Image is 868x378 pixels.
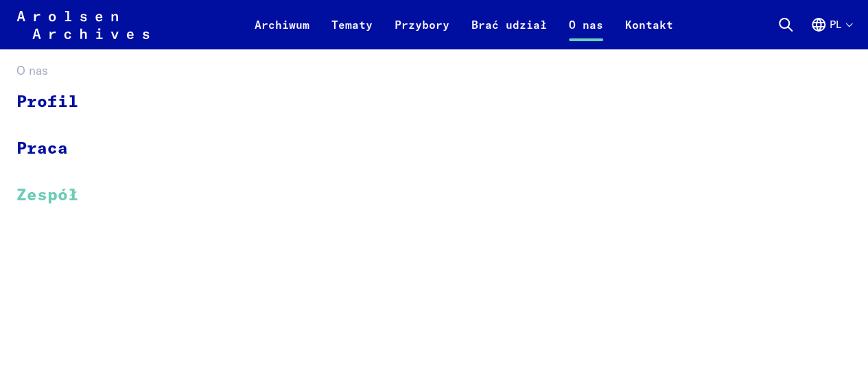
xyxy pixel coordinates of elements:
[244,16,320,49] a: Archiwum
[558,16,614,49] a: O nas
[16,80,96,126] a: Profil
[244,8,684,41] nav: Podstawowy
[625,18,673,32] font: Kontakt
[16,126,96,172] a: Praca
[830,18,841,31] font: pl
[569,18,603,32] font: O nas
[384,16,460,49] a: Przybory
[460,16,558,49] a: Brać udział
[320,16,384,49] a: Tematy
[255,18,309,32] font: Archiwum
[614,16,684,49] a: Kontakt
[16,172,96,218] a: Zespół
[16,94,78,110] font: Profil
[331,18,373,32] font: Tematy
[471,18,547,32] font: Brać udział
[16,141,68,157] font: Praca
[810,16,852,49] button: Angielski, wybór języka
[16,80,96,218] ul: O nas
[16,187,78,204] font: Zespół
[395,18,449,32] font: Przybory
